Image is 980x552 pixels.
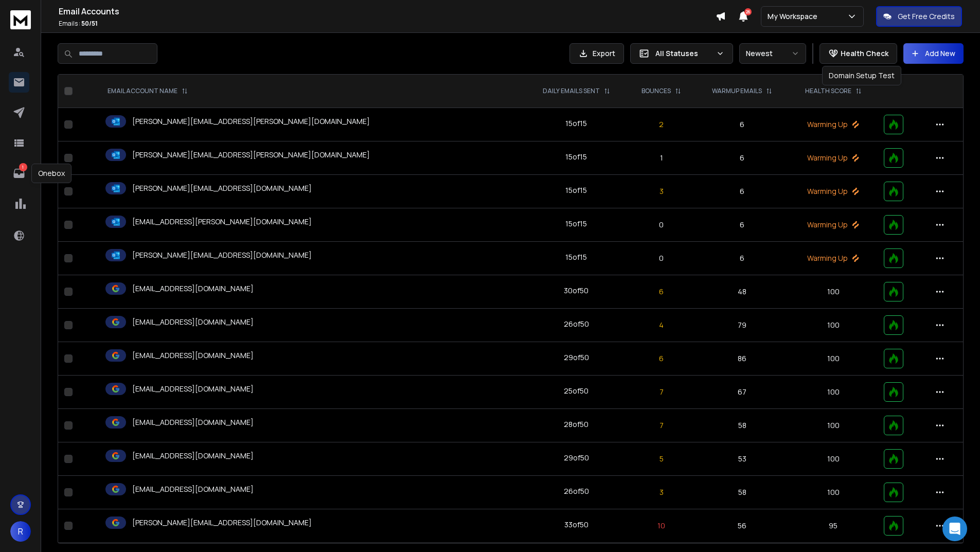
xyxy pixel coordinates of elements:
[564,386,589,396] div: 25 of 50
[569,43,624,64] button: Export
[696,208,789,242] td: 6
[789,376,878,409] td: 100
[903,43,964,64] button: Add New
[696,409,789,442] td: 58
[696,175,789,208] td: 6
[789,342,878,376] td: 100
[565,219,587,229] div: 15 of 15
[132,150,370,160] p: [PERSON_NAME][EMAIL_ADDRESS][PERSON_NAME][DOMAIN_NAME]
[633,387,689,397] p: 7
[795,253,871,263] p: Warming Up
[564,319,589,329] div: 26 of 50
[795,119,871,130] p: Warming Up
[633,253,689,263] p: 0
[59,5,716,17] h1: Email Accounts
[633,487,689,497] p: 3
[876,6,962,27] button: Get Free Credits
[789,509,878,543] td: 95
[132,518,312,528] p: [PERSON_NAME][EMAIL_ADDRESS][DOMAIN_NAME]
[10,10,31,29] img: logo
[108,87,188,95] div: EMAIL ACCOUNT NAME
[712,87,762,95] p: WARMUP EMAILS
[132,317,254,327] p: [EMAIL_ADDRESS][DOMAIN_NAME]
[898,11,955,22] p: Get Free Credits
[795,153,871,163] p: Warming Up
[805,87,851,95] p: HEALTH SCORE
[564,286,589,296] div: 30 of 50
[633,153,689,163] p: 1
[795,186,871,197] p: Warming Up
[132,484,254,494] p: [EMAIL_ADDRESS][DOMAIN_NAME]
[696,509,789,543] td: 56
[739,43,806,64] button: Newest
[19,163,27,171] p: 1
[132,250,312,260] p: [PERSON_NAME][EMAIL_ADDRESS][DOMAIN_NAME]
[789,409,878,442] td: 100
[132,417,254,428] p: [EMAIL_ADDRESS][DOMAIN_NAME]
[696,242,789,275] td: 6
[789,442,878,476] td: 100
[10,521,31,542] button: R
[31,164,72,183] div: Onebox
[655,48,712,59] p: All Statuses
[841,48,888,59] p: Health Check
[789,476,878,509] td: 100
[132,283,254,294] p: [EMAIL_ADDRESS][DOMAIN_NAME]
[132,217,312,227] p: [EMAIL_ADDRESS][PERSON_NAME][DOMAIN_NAME]
[564,352,589,363] div: 29 of 50
[564,453,589,463] div: 29 of 50
[633,454,689,464] p: 5
[696,476,789,509] td: 58
[633,220,689,230] p: 0
[696,275,789,309] td: 48
[819,43,897,64] button: Health Check
[564,520,589,530] div: 33 of 50
[696,376,789,409] td: 67
[633,420,689,431] p: 7
[132,116,370,127] p: [PERSON_NAME][EMAIL_ADDRESS][PERSON_NAME][DOMAIN_NAME]
[822,66,901,85] div: Domain Setup Test
[564,419,589,430] div: 28 of 50
[9,163,29,184] a: 1
[744,8,752,15] span: 26
[633,287,689,297] p: 6
[696,442,789,476] td: 53
[565,252,587,262] div: 15 of 15
[942,517,967,541] div: Open Intercom Messenger
[564,486,589,496] div: 26 of 50
[132,384,254,394] p: [EMAIL_ADDRESS][DOMAIN_NAME]
[565,118,587,129] div: 15 of 15
[565,185,587,195] div: 15 of 15
[696,108,789,141] td: 6
[132,183,312,193] p: [PERSON_NAME][EMAIL_ADDRESS][DOMAIN_NAME]
[132,350,254,361] p: [EMAIL_ADDRESS][DOMAIN_NAME]
[633,186,689,197] p: 3
[633,353,689,364] p: 6
[633,119,689,130] p: 2
[543,87,600,95] p: DAILY EMAILS SENT
[633,521,689,531] p: 10
[642,87,671,95] p: BOUNCES
[696,309,789,342] td: 79
[696,342,789,376] td: 86
[633,320,689,330] p: 4
[81,19,98,28] span: 50 / 51
[565,152,587,162] div: 15 of 15
[59,20,716,28] p: Emails :
[132,451,254,461] p: [EMAIL_ADDRESS][DOMAIN_NAME]
[789,309,878,342] td: 100
[696,141,789,175] td: 6
[789,275,878,309] td: 100
[768,11,822,22] p: My Workspace
[795,220,871,230] p: Warming Up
